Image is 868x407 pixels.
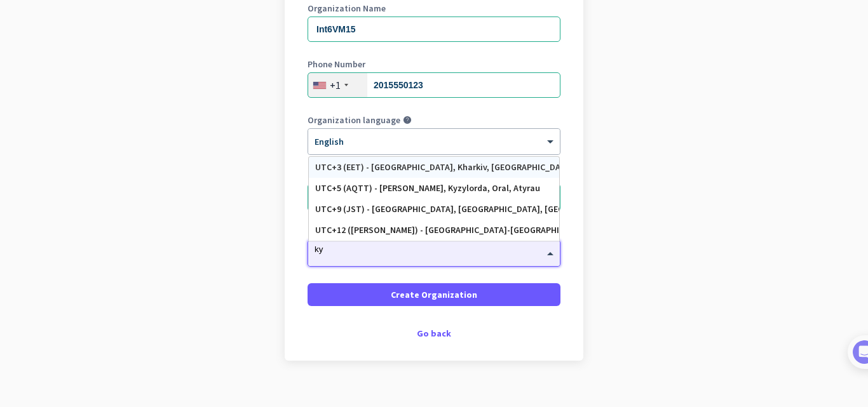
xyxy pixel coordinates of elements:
i: help [403,116,412,124]
input: What is the name of your organization? [308,17,560,42]
div: Options List [309,157,559,241]
span: Create Organization [391,288,477,301]
label: Organization Time Zone [308,227,560,236]
div: UTC+9 (JST) - [GEOGRAPHIC_DATA], [GEOGRAPHIC_DATA], [GEOGRAPHIC_DATA], [GEOGRAPHIC_DATA] [315,204,553,215]
label: Organization Size (Optional) [308,171,560,180]
div: UTC+12 ([PERSON_NAME]) - [GEOGRAPHIC_DATA]-[GEOGRAPHIC_DATA], [GEOGRAPHIC_DATA], [GEOGRAPHIC_DATA... [315,225,553,236]
div: +1 [330,79,341,91]
label: Phone Number [308,60,560,69]
button: Create Organization [308,283,560,306]
label: Organization Name [308,4,560,13]
input: 201-555-0123 [308,72,560,98]
div: UTC+3 (EET) - [GEOGRAPHIC_DATA], Kharkiv, [GEOGRAPHIC_DATA], Dnipro [315,162,553,173]
div: Go back [308,329,560,338]
label: Organization language [308,116,400,124]
div: UTC+5 (AQTT) - [PERSON_NAME], Kyzylorda, Oral, Atyrau [315,183,553,194]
